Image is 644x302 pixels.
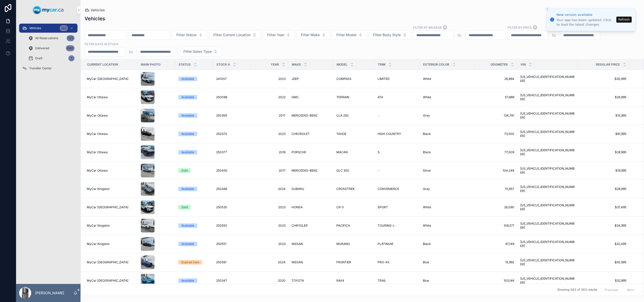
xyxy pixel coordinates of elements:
[336,242,372,246] a: MURANO
[67,35,74,41] div: 123
[292,205,303,209] span: HONDA
[423,132,472,136] a: Black
[292,95,330,99] a: GMC
[60,25,68,31] div: 363
[478,242,514,246] span: 87,149
[292,242,303,246] span: NISSAN
[478,169,514,173] span: 104,248
[478,77,514,81] a: 26,894
[292,224,330,228] a: CHRYSLER
[423,77,472,81] a: White
[581,242,626,246] a: $32,495
[378,114,381,118] span: --
[213,32,251,37] span: Filter Current Location
[336,242,350,246] span: MURANO
[87,279,128,283] span: MyCar [GEOGRAPHIC_DATA]
[423,242,431,246] span: Black
[216,187,248,191] a: 250466
[581,95,626,99] a: $26,995
[254,114,286,118] span: 2017
[520,240,575,248] span: [US_VEHICLE_IDENTIFICATION_NUMBER]
[178,77,210,81] a: Available
[292,187,330,191] a: SUBARU
[423,169,431,173] span: Silver
[336,32,356,37] span: Filter Model
[336,205,372,209] a: CR-V
[520,222,575,230] span: [US_VEHICLE_IDENTIFICATION_NUMBER]
[292,242,330,246] a: NISSAN
[378,77,417,81] a: LIMITED
[292,114,318,118] span: MERCEDES-BENZ
[478,150,514,154] span: 77,009
[520,203,575,211] a: [US_VEHICLE_IDENTIFICATION_NUMBER]
[29,66,52,70] span: Transfer Center
[292,169,318,173] span: MERCEDES-BENZ
[423,150,431,154] span: Black
[216,260,248,264] a: 250591
[254,95,286,99] a: 2022
[581,77,626,81] a: $30,995
[216,77,248,81] a: 241057
[336,77,351,81] span: COMPASS
[581,132,626,136] a: $81,995
[423,242,472,246] a: Black
[378,169,381,173] span: --
[87,260,135,264] a: MyCar [GEOGRAPHIC_DATA]
[181,113,194,118] div: Available
[581,224,626,228] a: $34,995
[478,205,514,209] a: 26,090
[254,242,286,246] a: 2023
[172,30,207,40] button: Select Button
[216,187,227,191] span: 250466
[378,279,386,283] span: TRAIL
[478,224,514,228] a: 108,571
[297,30,330,40] button: Select Button
[179,47,222,56] button: Select Button
[87,187,135,191] a: MyCar Kingston
[520,258,575,266] a: [US_VEHICLE_IDENTIFICATION_NUMBER]
[33,6,64,14] img: App logo
[581,187,626,191] span: $28,995
[520,112,575,120] span: [US_VEHICLE_IDENTIFICATION_NUMBER]
[216,114,248,118] a: 250359
[292,114,330,118] a: MERCEDES-BENZ
[336,150,372,154] a: MACAN
[336,95,349,99] span: TERRAIN
[478,260,514,264] span: 15,992
[423,205,472,209] a: White
[292,205,330,209] a: HONDA
[25,34,77,43] a: All Reservations123
[581,279,626,283] a: $32,995
[423,224,431,228] span: White
[87,150,135,154] a: MyCar Ottawa
[178,260,210,265] a: Expired Sale
[254,279,286,283] a: 2020
[292,279,304,283] span: TOYOTA
[25,44,77,53] a: Delivered648
[87,114,135,118] a: MyCar Ottawa
[254,260,286,264] span: 2024
[216,169,227,173] span: 250450
[181,150,194,155] div: Available
[87,77,135,81] a: MyCar [GEOGRAPHIC_DATA]
[423,169,472,173] a: Silver
[19,24,77,33] a: Vehicles363
[378,279,417,283] a: TRAIL
[378,169,417,173] a: --
[423,279,472,283] a: Blue
[336,114,372,118] a: CLA 250
[581,169,626,173] a: $19,995
[332,30,367,40] button: Select Button
[520,130,575,138] a: [US_VEHICLE_IDENTIFICATION_NUMBER]
[292,279,330,283] a: TOYOTA
[423,260,472,264] a: Blue
[254,150,286,154] a: 2016
[216,224,248,228] a: 250550
[87,169,135,173] a: MyCar Ottawa
[520,167,575,175] a: [US_VEHICLE_IDENTIFICATION_NUMBER]
[87,132,108,136] span: MyCar Ottawa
